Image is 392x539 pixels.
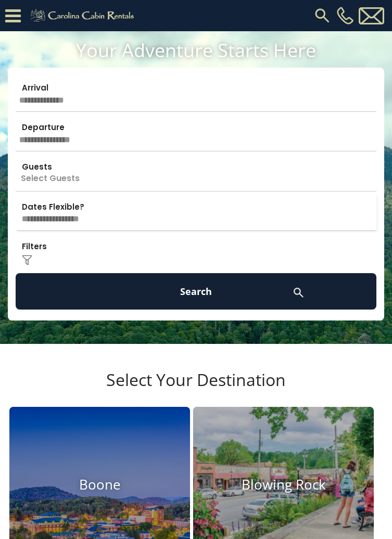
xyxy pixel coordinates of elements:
[9,477,190,493] h4: Boone
[313,6,332,25] img: search-regular.svg
[16,155,376,191] p: Select Guests
[16,273,376,310] button: Search
[193,477,374,493] h4: Blowing Rock
[334,7,356,24] a: [PHONE_NUMBER]
[292,286,305,299] img: search-regular-white.png
[8,39,384,61] h1: Your Adventure Starts Here
[8,370,384,406] h3: Select Your Destination
[26,7,141,24] img: Khaki-logo.png
[22,255,32,265] img: filter--v1.png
